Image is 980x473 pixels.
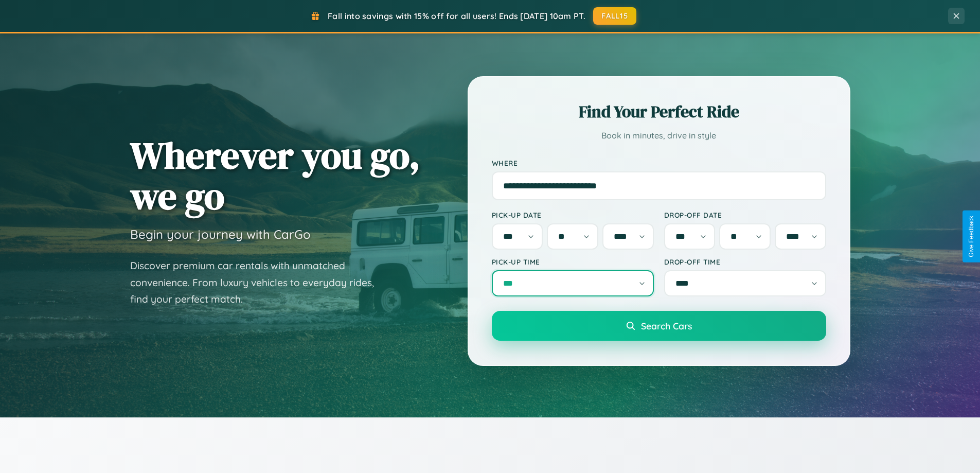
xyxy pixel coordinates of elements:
[130,257,387,308] p: Discover premium car rentals with unmatched convenience. From luxury vehicles to everyday rides, ...
[664,211,826,219] label: Drop-off Date
[492,128,826,143] p: Book in minutes, drive in style
[492,100,826,123] h2: Find Your Perfect Ride
[130,226,311,242] h3: Begin your journey with CarGo
[968,216,975,257] div: Give Feedback
[328,11,585,21] span: Fall into savings with 15% off for all users! Ends [DATE] 10am PT.
[492,311,826,341] button: Search Cars
[593,7,636,25] button: FALL15
[664,257,826,266] label: Drop-off Time
[492,257,654,266] label: Pick-up Time
[641,320,692,331] span: Search Cars
[492,211,654,219] label: Pick-up Date
[492,159,826,167] label: Where
[130,135,420,216] h1: Wherever you go, we go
